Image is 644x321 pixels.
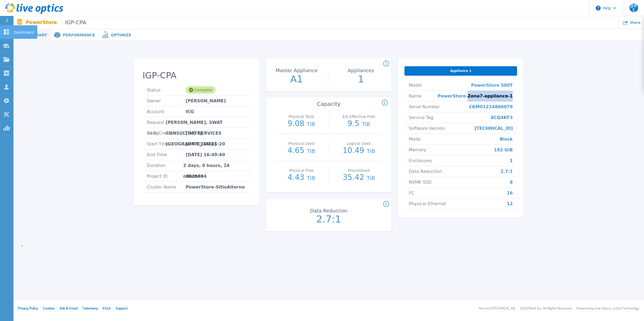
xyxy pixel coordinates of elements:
p: PowerStore [26,19,86,26]
span: End Time [147,149,186,160]
span: Mode [409,134,421,144]
a: Ads & Email [60,306,78,310]
span: Software Version [409,123,445,134]
span: [PERSON_NAME] [186,96,226,106]
span: Share [630,21,640,24]
span: Duration [147,160,183,171]
p: Dashboard [14,25,34,39]
p: 35.42 [335,174,383,182]
span: [DATE] 16:25:20 [186,139,225,149]
a: Support [116,306,127,310]
p: 2.7:1 [299,214,359,224]
p: Data Reduction [300,208,358,213]
span: Cluster Name [147,182,186,192]
span: TiB [307,121,315,127]
li: © 2025 Dell Inc. All Rights Reserved [520,307,572,310]
span: Owner [147,96,186,106]
span: ICG [186,106,194,117]
p: Master Appliance [268,68,326,73]
p: 4.65 [277,147,326,155]
span: 16 [507,188,513,198]
span: Service Tag [409,112,433,123]
span: FC [409,188,414,198]
p: Physical Used [279,142,324,145]
span: CKM01214806079 [469,102,513,112]
li: Powered by Live Optics, a Dell Technology [576,307,639,310]
span: [DATE] [186,128,202,138]
p: Appliances [332,68,390,73]
a: Cookies [43,306,55,310]
span: 12 [507,198,513,209]
span: TiB [307,175,315,181]
span: Start Time [147,139,186,149]
span: 2 days, 0 hours, 24 minutes [183,160,247,171]
a: Telemetry [82,306,98,310]
p: Logical Used [336,142,382,145]
span: Enclosures [409,155,432,166]
span: NVME SSD [409,177,432,187]
h2: IGP-CPA [143,71,251,81]
span: Requested By [147,117,166,128]
span: [PERSON_NAME], SWAT CONSULTING SERVICES [GEOGRAPHIC_DATA] [166,117,247,128]
p: 10.49 [335,147,383,155]
li: Version: [TECHNICAL_ID] [479,307,515,310]
div: , [13,41,644,255]
span: 1 [510,155,513,166]
span: Account [147,106,186,117]
a: EULA [103,306,111,310]
span: Appliance 1 [450,69,471,73]
p: A1 [266,74,327,84]
span: IGP-CPA [61,19,86,26]
p: Provisioned [336,169,382,172]
span: TiB [367,175,375,181]
span: 192 GiB [494,145,513,155]
span: PowerStore-SitioAlterno [186,182,245,192]
span: Performance [63,33,95,37]
p: Est.Effective Free [336,115,382,118]
span: Date Created [147,128,186,138]
span: Model [409,80,422,90]
span: 8CQ4KF3 [491,112,513,123]
span: Project ID [147,171,186,182]
span: PowerStore-Zona7-appliance-1 [438,91,513,101]
span: Physical Ethernet [409,198,446,209]
span: Serial Number [409,102,440,112]
p: 9.08 [277,120,326,128]
p: 4.43 [277,174,326,182]
p: Physical Total [279,115,324,118]
span: [TECHNICAL_ID] [475,123,513,134]
p: 9.5 [335,120,383,128]
div: Complete [186,86,216,94]
span: Name [409,91,421,101]
span: TiB [307,148,315,154]
p: Physical Free [279,169,324,172]
a: Privacy Policy [18,306,38,310]
span: [DATE] 16:49:40 [186,149,225,160]
p: 1 [331,74,391,84]
span: PowerStore 500T [471,80,513,90]
span: Optimize [111,33,131,37]
span: 2.7:1 [500,166,513,177]
span: Data Reduction [409,166,442,177]
span: JERS [629,4,638,12]
span: Status [147,85,186,95]
span: 3029394 [186,171,207,182]
span: 8 [510,177,513,187]
span: TiB [362,121,370,127]
span: TiB [367,148,375,154]
span: Memory [409,145,426,155]
span: Block [500,134,513,144]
